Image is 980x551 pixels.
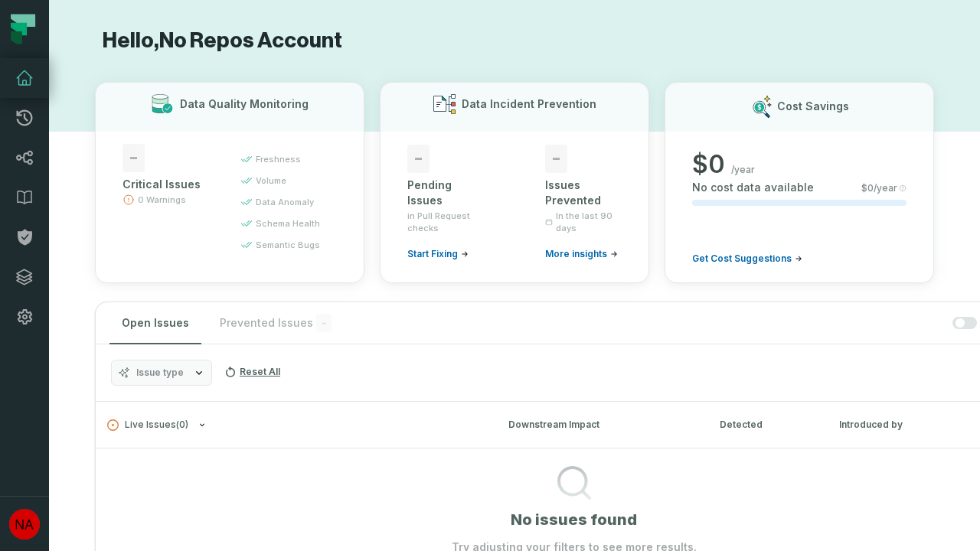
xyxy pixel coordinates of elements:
[122,144,145,172] span: -
[462,96,596,112] h3: Data Incident Prevention
[861,182,897,194] span: $ 0 /year
[665,82,934,283] button: Cost Savings$0/yearNo cost data available$0/yearGet Cost Suggestions
[122,177,213,192] div: Critical Issues
[109,302,201,344] button: Open Issues
[556,210,622,234] span: In the last 90 days
[407,178,484,208] div: Pending Issues
[256,153,301,165] span: freshness
[692,253,802,265] a: Get Cost Suggestions
[545,178,622,208] div: Issues Prevented
[380,82,649,283] button: Data Incident Prevention-Pending Issuesin Pull Request checksStart Fixing-Issues PreventedIn the ...
[138,194,186,206] span: 0 Warnings
[107,419,481,431] button: Live Issues(0)
[256,174,286,187] span: volume
[720,418,812,432] div: Detected
[545,145,567,173] span: -
[692,253,792,265] span: Get Cost Suggestions
[692,149,725,180] span: $ 0
[218,360,286,384] button: Reset All
[407,248,458,260] span: Start Fixing
[407,210,484,234] span: in Pull Request checks
[111,360,212,386] button: Issue type
[407,145,430,173] span: -
[95,28,934,54] h1: Hello, No Repos Account
[407,248,469,260] a: Start Fixing
[256,239,320,251] span: semantic bugs
[107,419,188,431] span: Live Issues ( 0 )
[511,509,637,530] h1: No issues found
[545,248,607,260] span: More insights
[508,418,692,432] div: Downstream Impact
[180,96,309,112] h3: Data Quality Monitoring
[256,196,314,208] span: data anomaly
[136,367,184,379] span: Issue type
[692,180,814,195] span: No cost data available
[777,99,849,114] h3: Cost Savings
[545,248,618,260] a: More insights
[256,217,320,230] span: schema health
[95,82,364,283] button: Data Quality Monitoring-Critical Issues0 Warningsfreshnessvolumedata anomalyschema healthsemantic...
[731,164,755,176] span: /year
[9,509,40,540] img: avatar of No Repos Account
